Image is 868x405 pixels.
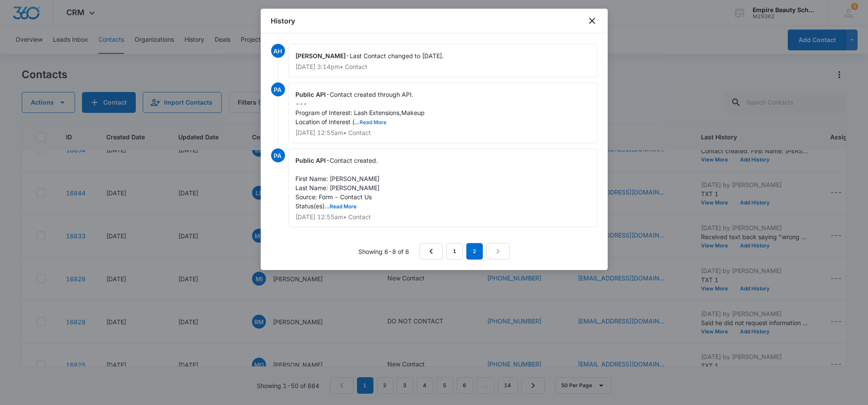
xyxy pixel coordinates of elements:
[288,44,597,77] div: -
[271,44,285,58] span: AH
[446,243,463,260] a: Page 1
[288,82,597,143] div: -
[271,148,285,162] span: PA
[271,16,295,26] h1: History
[360,120,387,125] button: Read More
[358,247,409,256] p: Showing 6-8 of 8
[296,157,380,210] span: Contact created. First Name: [PERSON_NAME] Last Name: [PERSON_NAME] Source: Form - Contact Us Sta...
[419,243,443,260] a: Previous Page
[350,52,444,59] span: Last Contact changed to [DATE].
[587,16,597,26] button: close
[271,82,285,96] span: PA
[296,157,326,164] span: Public API
[466,243,483,260] em: 2
[330,204,357,209] button: Read More
[296,91,326,98] span: Public API
[296,52,346,59] span: [PERSON_NAME]
[419,243,510,260] nav: Pagination
[296,130,590,136] p: [DATE] 12:55am • Contact
[296,91,427,125] span: Contact created through API. --- Program of Interest: Lash Extensions,Makeup Location of Interest...
[296,214,590,220] p: [DATE] 12:55am • Contact
[288,148,597,227] div: -
[296,64,590,70] p: [DATE] 3:14pm • Contact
